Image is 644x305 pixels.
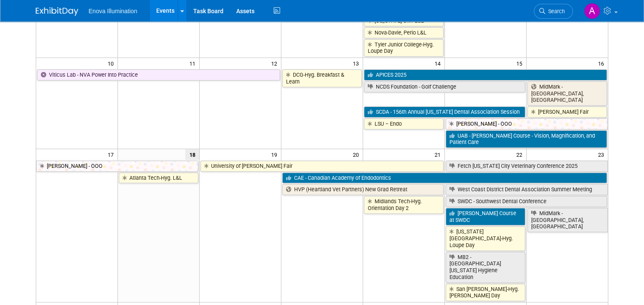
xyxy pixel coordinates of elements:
a: [PERSON_NAME] - OOO [446,118,608,129]
span: 13 [352,58,363,69]
span: 23 [597,149,608,160]
a: UAB - [PERSON_NAME] Course - Vision, Magnification, and Patient Care [446,130,607,148]
a: Tyler Junior College-Hyg. Loupe Day [364,39,444,57]
a: SWDC - Southwest Dental Conference [446,196,607,207]
a: University of [PERSON_NAME] Fair [200,161,444,172]
span: 20 [352,149,363,160]
a: Viticus Lab - NVA Power Into Practice [37,69,280,81]
a: APICES 2025 [364,69,607,81]
a: CAE - Canadian Academy of Endodontics [282,173,607,184]
span: Enova Illumination [89,8,137,14]
img: ExhibitDay [36,7,78,16]
span: 12 [270,58,281,69]
a: Fetch [US_STATE] City Veterinary Conference 2025 [446,161,608,172]
a: [PERSON_NAME] Fair [527,106,607,118]
span: 18 [185,149,199,160]
a: MidMark - [GEOGRAPHIC_DATA], [GEOGRAPHIC_DATA] [527,81,607,106]
a: Search [534,4,573,19]
span: 17 [107,149,117,160]
span: 16 [597,58,608,69]
a: West Coast District Dental Association Summer Meeting [446,184,608,195]
span: 15 [515,58,526,69]
img: Andrea Miller [584,3,600,19]
a: [PERSON_NAME] - OOO [36,161,198,172]
a: Midlands Tech-Hyg. Orientation Day 2 [364,196,444,213]
a: SCDA - 156th Annual [US_STATE] Dental Association Session [364,106,525,118]
span: 10 [107,58,117,69]
a: MB2 - [GEOGRAPHIC_DATA][US_STATE] Hygiene Education [446,252,525,283]
a: DCG-Hyg. Breakfast & Learn [282,69,362,87]
a: Nova-Davie, Perio L&L [364,27,444,38]
span: 19 [270,149,281,160]
span: 11 [189,58,199,69]
a: MidMark - [GEOGRAPHIC_DATA], [GEOGRAPHIC_DATA] [527,208,608,232]
span: Search [545,8,565,14]
span: 22 [515,149,526,160]
a: San [PERSON_NAME]-Hyg. [PERSON_NAME] Day [446,284,525,301]
span: 21 [434,149,444,160]
a: [PERSON_NAME] Course at SWDC [446,208,525,225]
span: 14 [434,58,444,69]
a: HVP (Heartland Vet Partners) New Grad Retreat [282,184,444,195]
a: [US_STATE][GEOGRAPHIC_DATA]-Hyg. Loupe Day [446,226,525,250]
a: NCDS Foundation - Golf Challenge [364,81,525,92]
a: Atlanta Tech-Hyg. L&L [119,173,198,184]
a: LSU – Endo [364,118,444,129]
